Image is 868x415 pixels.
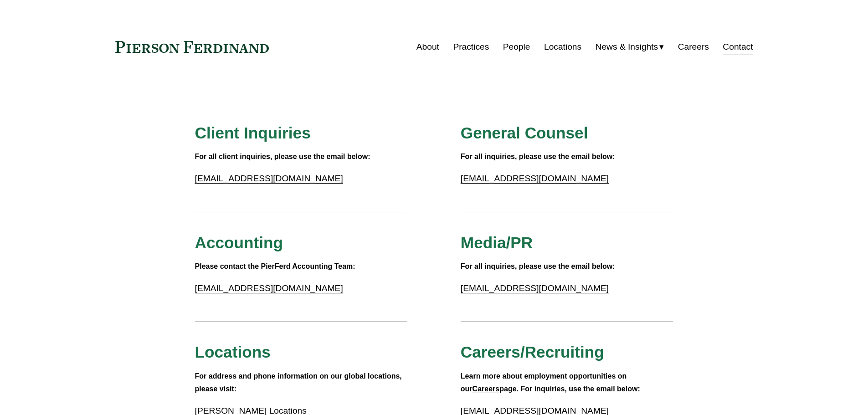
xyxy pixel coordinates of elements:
[461,234,533,251] span: Media/PR
[473,385,500,393] a: Careers
[544,38,581,56] a: Locations
[461,153,615,160] strong: For all inquiries, please use the email below:
[461,174,609,183] a: [EMAIL_ADDRESS][DOMAIN_NAME]
[195,372,404,393] strong: For address and phone information on our global locations, please visit:
[195,174,343,183] a: [EMAIL_ADDRESS][DOMAIN_NAME]
[461,262,615,270] strong: For all inquiries, please use the email below:
[195,262,355,270] strong: Please contact the PierFerd Accounting Team:
[723,38,753,56] a: Contact
[195,124,311,142] span: Client Inquiries
[678,38,709,56] a: Careers
[461,283,609,293] a: [EMAIL_ADDRESS][DOMAIN_NAME]
[503,38,530,56] a: People
[453,38,489,56] a: Practices
[195,343,271,361] span: Locations
[461,372,629,393] strong: Learn more about employment opportunities on our
[461,124,588,142] span: General Counsel
[596,39,658,55] span: News & Insights
[195,153,370,160] strong: For all client inquiries, please use the email below:
[461,343,604,361] span: Careers/Recruiting
[499,385,640,393] strong: page. For inquiries, use the email below:
[195,283,343,293] a: [EMAIL_ADDRESS][DOMAIN_NAME]
[596,38,664,56] a: folder dropdown
[195,234,283,251] span: Accounting
[416,38,439,56] a: About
